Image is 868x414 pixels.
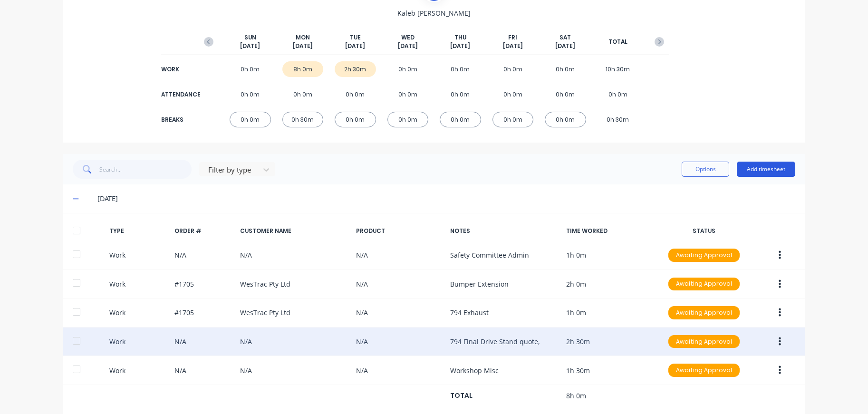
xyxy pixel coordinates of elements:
div: Awaiting Approval [668,364,740,377]
div: CUSTOMER NAME [240,227,348,235]
div: Awaiting Approval [668,278,740,291]
div: 0h 0m [335,112,376,127]
div: 0h 0m [440,61,481,77]
span: [DATE] [240,42,260,50]
span: SAT [559,33,571,42]
div: 0h 0m [492,112,534,127]
span: THU [454,33,466,42]
div: 0h 0m [440,87,481,102]
span: FRI [508,33,517,42]
div: WORK [161,65,199,74]
div: ATTENDANCE [161,90,199,99]
span: [DATE] [555,42,575,50]
div: 0h 0m [598,87,639,102]
button: Options [682,162,729,177]
div: TIME WORKED [566,227,653,235]
span: Kaleb [PERSON_NAME] [397,8,471,18]
div: PRODUCT [356,227,443,235]
input: Search... [99,160,192,179]
div: NOTES [450,227,559,235]
span: SUN [244,33,256,42]
span: TOTAL [608,38,627,46]
div: 8h 0m [282,61,324,77]
div: 0h 0m [230,61,271,77]
div: 10h 30m [598,61,639,77]
span: [DATE] [450,42,470,50]
div: 0h 0m [230,87,271,102]
div: 0h 30m [598,112,639,127]
div: 0h 0m [387,87,429,102]
div: 0h 0m [282,87,324,102]
div: TYPE [109,227,167,235]
div: 0h 0m [492,61,534,77]
span: [DATE] [293,42,313,50]
div: 0h 0m [440,112,481,127]
div: 2h 30m [335,61,376,77]
span: [DATE] [345,42,365,50]
div: ORDER # [174,227,232,235]
div: Awaiting Approval [668,249,740,262]
span: MON [296,33,310,42]
span: [DATE] [503,42,523,50]
div: 0h 30m [282,112,324,127]
div: 0h 0m [492,87,534,102]
button: Add timesheet [737,162,795,177]
div: 0h 0m [545,61,586,77]
div: 0h 0m [387,112,429,127]
span: TUE [350,33,361,42]
div: Awaiting Approval [668,335,740,348]
div: Awaiting Approval [668,306,740,319]
div: STATUS [661,227,747,235]
div: 0h 0m [545,112,586,127]
div: 0h 0m [230,112,271,127]
span: [DATE] [398,42,418,50]
div: BREAKS [161,116,199,124]
div: 0h 0m [545,87,586,102]
span: WED [401,33,415,42]
div: 0h 0m [387,61,429,77]
div: 0h 0m [335,87,376,102]
div: [DATE] [97,193,795,204]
